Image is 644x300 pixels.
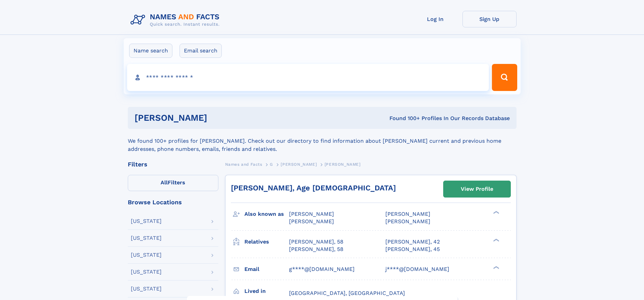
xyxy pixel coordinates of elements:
[131,269,162,275] div: [US_STATE]
[244,263,289,275] h3: Email
[289,290,405,296] span: [GEOGRAPHIC_DATA], [GEOGRAPHIC_DATA]
[289,238,343,246] a: [PERSON_NAME], 58
[128,161,218,167] div: Filters
[131,218,162,224] div: [US_STATE]
[270,160,273,168] a: G
[270,162,273,167] span: G
[385,246,440,253] a: [PERSON_NAME], 45
[325,162,361,167] span: [PERSON_NAME]
[244,236,289,248] h3: Relatives
[127,64,489,91] input: search input
[492,238,500,242] div: ❯
[492,265,500,270] div: ❯
[492,210,500,215] div: ❯
[289,218,334,225] span: [PERSON_NAME]
[128,11,225,29] img: Logo Names and Facts
[131,286,162,292] div: [US_STATE]
[385,218,430,225] span: [PERSON_NAME]
[135,114,299,122] h1: [PERSON_NAME]
[492,64,517,91] button: Search Button
[128,175,218,191] label: Filters
[385,238,440,246] a: [PERSON_NAME], 42
[462,11,517,27] a: Sign Up
[180,44,222,58] label: Email search
[231,184,396,192] a: [PERSON_NAME], Age [DEMOGRAPHIC_DATA]
[161,179,168,186] span: All
[129,44,172,58] label: Name search
[281,160,317,168] a: [PERSON_NAME]
[408,11,462,27] a: Log In
[289,246,343,253] a: [PERSON_NAME], 58
[131,235,162,241] div: [US_STATE]
[385,211,430,217] span: [PERSON_NAME]
[461,181,493,197] div: View Profile
[444,181,510,197] a: View Profile
[281,162,317,167] span: [PERSON_NAME]
[128,199,218,205] div: Browse Locations
[289,211,334,217] span: [PERSON_NAME]
[225,160,262,168] a: Names and Facts
[244,285,289,297] h3: Lived in
[244,208,289,220] h3: Also known as
[128,129,517,153] div: We found 100+ profiles for [PERSON_NAME]. Check out our directory to find information about [PERS...
[298,115,510,122] div: Found 100+ Profiles In Our Records Database
[131,252,162,258] div: [US_STATE]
